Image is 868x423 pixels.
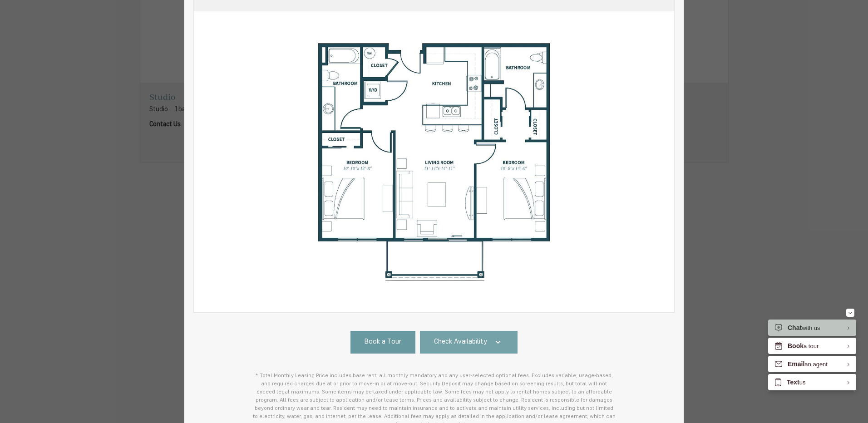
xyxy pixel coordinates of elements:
a: Book a Tour [350,331,415,354]
a: Check Availability [420,331,518,354]
span: Check Availability [434,337,487,348]
img: B1 - 2 bedroom floorplan layout with 2 bathrooms and 1100 square feet [194,11,674,313]
span: Book a Tour [365,337,401,348]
